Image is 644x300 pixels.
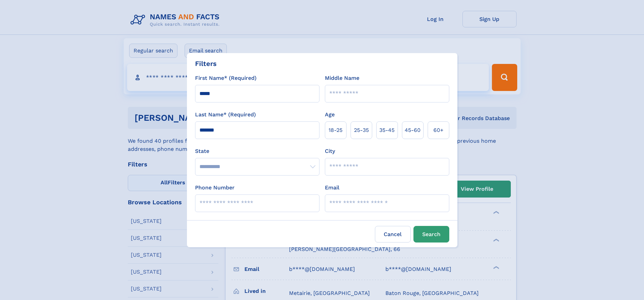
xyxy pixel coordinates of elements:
[325,147,335,155] label: City
[325,111,335,119] label: Age
[375,226,411,243] label: Cancel
[405,126,421,134] span: 45‑60
[325,74,359,82] label: Middle Name
[325,184,339,192] label: Email
[354,126,369,134] span: 25‑35
[433,126,444,134] span: 60+
[413,226,449,243] button: Search
[379,126,395,134] span: 35‑45
[329,126,342,134] span: 18‑25
[195,111,256,119] label: Last Name* (Required)
[195,147,319,155] label: State
[195,74,257,82] label: First Name* (Required)
[195,59,217,69] div: Filters
[195,184,235,192] label: Phone Number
